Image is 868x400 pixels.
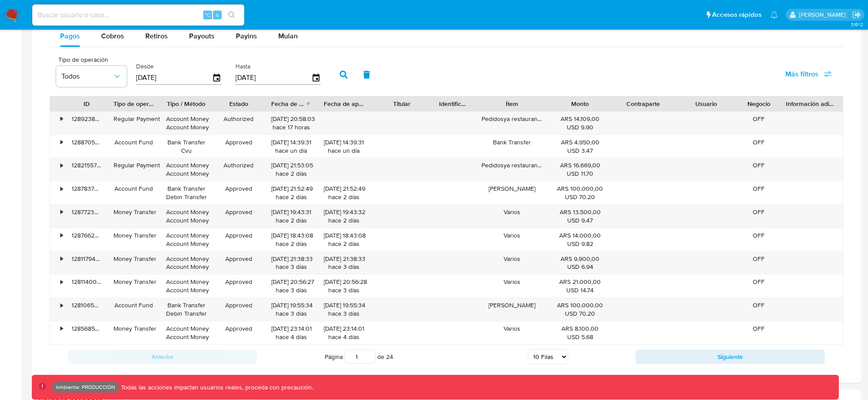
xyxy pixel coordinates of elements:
[204,11,211,19] span: ⌥
[770,11,778,19] a: Notificaciones
[32,9,244,21] input: Buscar usuario o caso...
[223,9,241,21] button: search-icon
[712,10,762,19] span: Accesos rápidos
[216,11,219,19] span: s
[852,10,861,19] a: Salir
[851,21,864,28] span: 3.161.2
[56,385,115,389] p: Ambiente: PRODUCCIÓN
[119,383,313,392] p: Todas las acciones impactan usuarios reales, proceda con precaución.
[799,11,849,19] p: kevin.palacios@mercadolibre.com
